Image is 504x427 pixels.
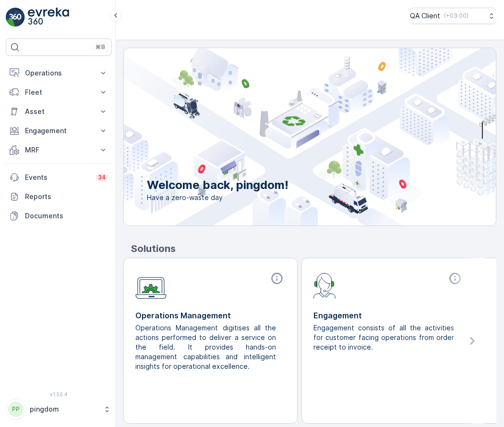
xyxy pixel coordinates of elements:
button: Fleet [6,83,112,102]
p: 34 [98,174,106,181]
button: Asset [6,102,112,121]
a: Events34 [6,168,112,187]
p: Fleet [25,88,93,97]
p: Engagement [25,126,93,136]
p: pingdom [30,404,98,414]
button: MRF [6,140,112,160]
p: Operations Management [135,310,286,321]
span: v 1.50.4 [6,391,112,397]
img: logo_light-DOdMpM7g.png [28,8,69,27]
p: Events [25,173,90,182]
button: QA Client(+03:00) [410,8,496,24]
a: Reports [6,187,112,206]
p: Reports [25,192,108,201]
p: Operations Management digitises all the actions performed to deliver a service on the field. It p... [135,323,278,371]
p: ⌘B [96,43,105,51]
p: Engagement [313,310,464,321]
button: Engagement [6,121,112,140]
p: Asset [25,107,93,116]
button: PPpingdom [6,399,112,419]
span: Have a zero-waste day [147,193,288,202]
p: MRF [25,145,93,155]
button: Operations [6,63,112,83]
img: city illustration [81,48,496,226]
img: module-icon [135,272,167,299]
p: Welcome back, pingdom! [147,177,288,193]
a: Documents [6,206,112,226]
p: Solutions [131,241,496,256]
p: ( +03:00 ) [444,12,468,20]
p: Engagement consists of all the activities for customer facing operations from order receipt to in... [313,323,456,352]
img: module-icon [313,272,336,299]
img: logo [6,8,25,27]
p: Documents [25,211,108,221]
p: QA Client [410,11,440,21]
div: PP [8,402,24,417]
p: Operations [25,68,93,78]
